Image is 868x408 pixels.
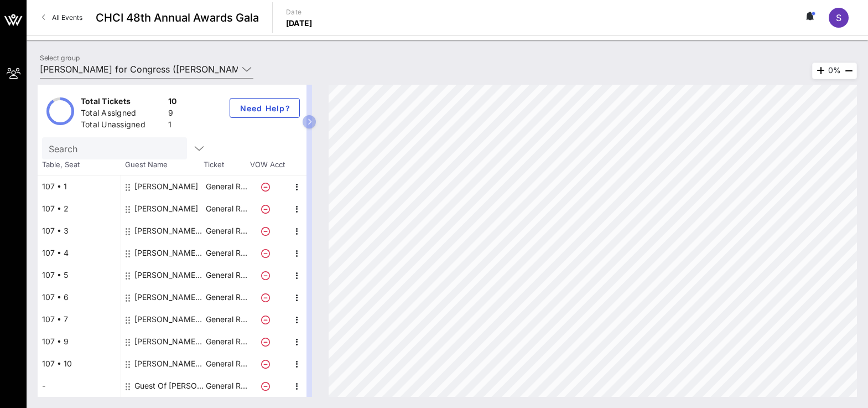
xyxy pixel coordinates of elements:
div: Vanessa CARDENAS [134,175,198,198]
p: General R… [204,286,248,308]
span: Need Help? [239,104,290,113]
div: 107 • 4 [38,242,121,264]
div: 107 • 1 [38,175,121,198]
span: S [836,12,841,23]
span: VOW Acct [248,159,287,171]
button: Need Help? [230,98,300,118]
div: Stephanie Palencia Jeffries for Congress [134,353,204,375]
p: General R… [204,264,248,286]
div: Guest Of Jeffries for Congress [134,375,204,397]
p: General R… [204,220,248,242]
div: 107 • 2 [38,198,121,220]
div: Angelica Razo Jeffries for Congress [134,330,204,353]
div: 107 • 9 [38,330,121,353]
p: [DATE] [286,18,313,29]
div: Javier Gamboa Jeffries for Congress [134,286,204,308]
span: Table, Seat [38,159,121,171]
div: 107 • 5 [38,264,121,286]
p: General R… [204,375,248,397]
div: Xochitl Oseguera Jeffries for Congress [134,242,204,264]
p: Date [286,7,313,18]
span: Guest Name [121,159,204,171]
div: 0% [812,63,857,79]
p: General R… [204,353,248,375]
div: 107 • 7 [38,308,121,330]
div: S [829,8,849,28]
p: General R… [204,330,248,353]
div: Lilian Sanchez [134,198,198,220]
div: María R. González Jeffries for Congress [134,220,204,242]
span: All Events [52,13,82,22]
div: 10 [168,96,177,110]
div: 107 • 10 [38,353,121,375]
div: 1 [168,119,177,133]
p: General R… [204,198,248,220]
div: 9 [168,107,177,121]
p: General R… [204,308,248,330]
div: Andrea Zayas Jeffries for Congress [134,308,204,330]
span: Ticket [204,159,248,171]
span: CHCI 48th Annual Awards Gala [96,9,259,26]
div: Allison Zayas Jeffries for Congress [134,264,204,286]
a: All Events [35,9,89,27]
div: 107 • 3 [38,220,121,242]
label: Select group [40,54,80,62]
div: 107 • 6 [38,286,121,308]
p: General R… [204,242,248,264]
div: - [38,375,121,397]
div: Total Tickets [81,96,164,110]
div: Total Unassigned [81,119,164,133]
div: Total Assigned [81,107,164,121]
p: General R… [204,175,248,198]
